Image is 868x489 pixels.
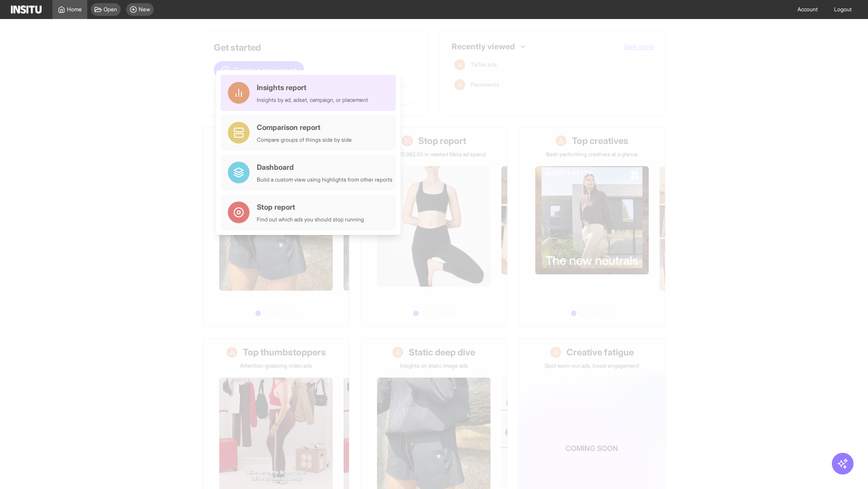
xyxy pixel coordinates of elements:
[11,5,42,14] img: Logo
[257,201,364,212] div: Stop report
[257,176,392,183] div: Build a custom view using highlights from other reports
[257,82,368,93] div: Insights report
[139,6,150,13] span: New
[104,6,117,13] span: Open
[257,96,368,104] div: Insights by ad, adset, campaign, or placement
[257,136,352,144] div: Compare groups of things side by side
[67,6,82,13] span: Home
[257,122,352,133] div: Comparison report
[257,162,392,173] div: Dashboard
[257,216,364,223] div: Find out which ads you should stop running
